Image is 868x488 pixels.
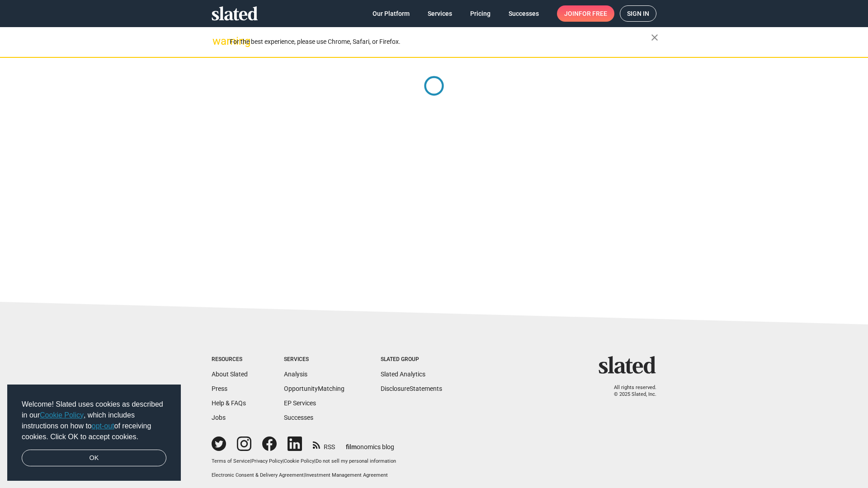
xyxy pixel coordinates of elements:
[22,399,166,442] span: Welcome! Slated uses cookies as described in our , which includes instructions on how to of recei...
[463,5,498,22] a: Pricing
[305,472,388,478] a: Investment Management Agreement
[604,385,656,398] p: All rights reserved. © 2025 Slated, Inc.
[212,414,226,421] a: Jobs
[428,5,452,22] span: Services
[420,5,459,22] a: Services
[316,458,396,465] button: Do not sell my personal information
[381,356,442,363] div: Slated Group
[373,5,410,22] span: Our Platform
[284,414,313,421] a: Successes
[212,458,250,464] a: Terms of Service
[304,472,305,478] span: |
[22,450,166,467] a: dismiss cookie message
[284,399,316,407] a: EP Services
[284,458,314,464] a: Cookie Policy
[470,5,491,22] span: Pricing
[620,5,656,22] a: Sign in
[230,36,651,48] div: For the best experience, please use Chrome, Safari, or Firefox.
[212,371,248,378] a: About Slated
[284,356,344,363] div: Services
[250,458,251,464] span: |
[365,5,417,22] a: Our Platform
[7,385,181,481] div: cookieconsent
[509,5,539,22] span: Successes
[212,356,248,363] div: Resources
[92,422,114,430] a: opt-out
[283,458,284,464] span: |
[284,371,307,378] a: Analysis
[579,5,607,22] span: for free
[346,436,394,451] a: filmonomics blog
[313,437,335,451] a: RSS
[40,411,84,419] a: Cookie Policy
[212,399,246,407] a: Help & FAQs
[627,6,649,21] span: Sign in
[212,472,304,478] a: Electronic Consent & Delivery Agreement
[212,36,223,47] mat-icon: warning
[251,458,283,464] a: Privacy Policy
[564,5,607,22] span: Join
[381,385,442,392] a: DisclosureStatements
[314,458,316,464] span: |
[212,385,227,392] a: Press
[381,371,425,378] a: Slated Analytics
[501,5,546,22] a: Successes
[557,5,614,22] a: Joinfor free
[346,443,357,450] span: film
[284,385,344,392] a: OpportunityMatching
[649,32,660,43] mat-icon: close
